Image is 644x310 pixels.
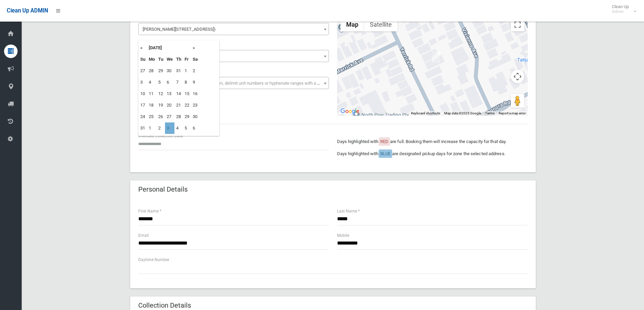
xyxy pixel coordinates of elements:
[174,88,183,100] td: 14
[147,88,157,100] td: 11
[364,18,398,31] button: Show satellite imagery
[432,51,440,63] div: 59 Yerrick Road, LAKEMBA NSW 2195
[339,107,361,116] img: Google
[183,77,191,88] td: 8
[147,100,157,111] td: 18
[511,70,524,83] button: Map camera controls
[139,77,147,88] td: 3
[140,25,327,34] span: Yerrick Road (LAKEMBA 2195)
[499,111,526,115] a: Report a map error
[511,18,524,31] button: Toggle fullscreen view
[157,122,165,134] td: 2
[157,88,165,100] td: 12
[157,54,165,65] th: Tu
[139,65,147,77] td: 27
[138,23,329,35] span: Yerrick Road (LAKEMBA 2195)
[157,77,165,88] td: 5
[143,81,332,86] span: Select the unit number from the dropdown, delimit unit numbers or hyphenate ranges with a comma
[174,100,183,111] td: 21
[339,107,361,116] a: Open this area in Google Maps (opens a new window)
[191,122,199,134] td: 6
[174,122,183,134] td: 4
[485,111,495,115] a: Terms (opens in new tab)
[147,111,157,122] td: 25
[337,150,528,158] p: Days highlighted with are designated pickup days for zone the selected address.
[191,42,199,54] th: »
[337,138,528,146] p: Days highlighted with are full. Booking them will increase the capacity for that day.
[191,77,199,88] td: 9
[165,111,174,122] td: 27
[191,100,199,111] td: 23
[380,139,388,144] span: RED
[411,111,440,116] button: Keyboard shortcuts
[191,65,199,77] td: 2
[444,111,481,115] span: Map data ©2025 Google
[174,54,183,65] th: Th
[191,88,199,100] td: 16
[139,100,147,111] td: 17
[191,54,199,65] th: Sa
[165,65,174,77] td: 30
[165,54,174,65] th: We
[157,65,165,77] td: 29
[139,111,147,122] td: 24
[147,65,157,77] td: 28
[174,111,183,122] td: 28
[183,122,191,134] td: 5
[7,7,48,14] span: Clean Up ADMIN
[183,88,191,100] td: 15
[147,42,191,54] th: [DATE]
[157,111,165,122] td: 26
[380,151,390,156] span: BLUE
[183,65,191,77] td: 1
[340,18,364,31] button: Show street map
[139,88,147,100] td: 10
[147,77,157,88] td: 4
[183,54,191,65] th: Fr
[139,42,147,54] th: «
[174,77,183,88] td: 7
[174,65,183,77] td: 31
[147,122,157,134] td: 1
[140,52,327,61] span: 59
[165,88,174,100] td: 13
[139,122,147,134] td: 31
[147,54,157,65] th: Mo
[183,100,191,111] td: 22
[609,4,636,14] span: Clean Up
[183,111,191,122] td: 29
[191,111,199,122] td: 30
[511,94,524,108] button: Drag Pegman onto the map to open Street View
[165,100,174,111] td: 20
[165,77,174,88] td: 6
[130,183,196,196] header: Personal Details
[165,122,174,134] td: 3
[138,50,329,62] span: 59
[139,54,147,65] th: Su
[157,100,165,111] td: 19
[612,9,629,14] small: Admin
